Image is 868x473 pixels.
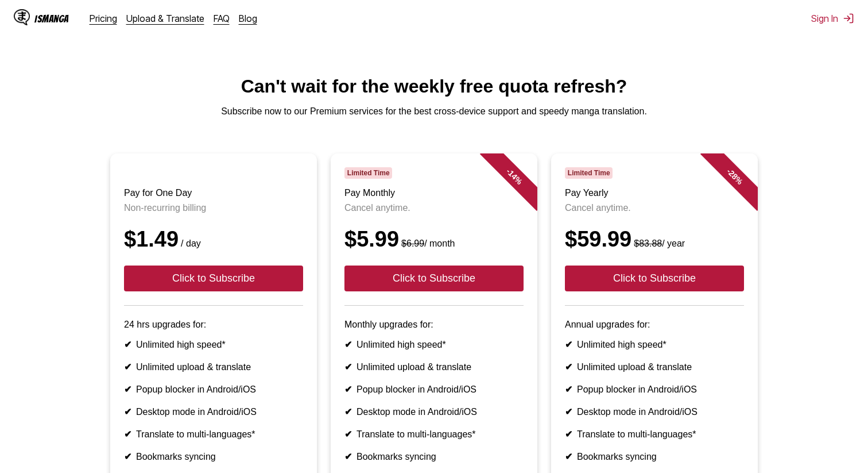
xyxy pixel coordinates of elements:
[179,239,201,248] small: / day
[344,203,524,213] p: Cancel anytime.
[124,362,131,372] b: ✔
[480,142,549,211] div: - 14 %
[124,429,131,439] b: ✔
[124,362,303,372] li: Unlimited upload & translate
[565,406,744,417] li: Desktop mode in Android/iOS
[124,266,303,291] button: Click to Subscribe
[239,13,257,24] a: Blog
[565,203,744,213] p: Cancel anytime.
[124,227,303,252] div: $1.49
[344,384,352,394] b: ✔
[631,239,685,248] small: / year
[344,167,392,179] span: Limited Time
[565,429,572,439] b: ✔
[401,239,424,248] s: $6.99
[344,451,524,462] li: Bookmarks syncing
[344,339,524,350] li: Unlimited high speed*
[124,340,131,349] b: ✔
[90,13,117,24] a: Pricing
[565,227,744,252] div: $59.99
[9,76,859,97] h1: Can't wait for the weekly free quota refresh?
[565,320,744,330] p: Annual upgrades for:
[565,362,572,372] b: ✔
[344,452,352,462] b: ✔
[9,106,859,117] p: Subscribe now to our Premium services for the best cross-device support and speedy manga translat...
[565,452,572,462] b: ✔
[344,320,524,330] p: Monthly upgrades for:
[565,429,744,440] li: Translate to multi-languages*
[565,451,744,462] li: Bookmarks syncing
[124,384,131,394] b: ✔
[565,188,744,198] h3: Pay Yearly
[344,227,524,252] div: $5.99
[634,239,662,248] s: $83.88
[344,340,352,349] b: ✔
[14,9,30,25] img: IsManga Logo
[124,320,303,330] p: 24 hrs upgrades for:
[565,266,744,291] button: Click to Subscribe
[344,429,524,440] li: Translate to multi-languages*
[124,406,303,417] li: Desktop mode in Android/iOS
[124,451,303,462] li: Bookmarks syncing
[14,9,90,28] a: IsManga LogoIsManga
[344,406,524,417] li: Desktop mode in Android/iOS
[126,13,204,24] a: Upload & Translate
[124,188,303,198] h3: Pay for One Day
[34,13,69,24] div: IsManga
[344,429,352,439] b: ✔
[565,362,744,372] li: Unlimited upload & translate
[124,452,131,462] b: ✔
[124,384,303,395] li: Popup blocker in Android/iOS
[811,13,854,24] button: Sign In
[344,188,524,198] h3: Pay Monthly
[843,13,854,24] img: Sign out
[124,339,303,350] li: Unlimited high speed*
[565,384,744,395] li: Popup blocker in Android/iOS
[565,407,572,417] b: ✔
[124,407,131,417] b: ✔
[344,362,524,372] li: Unlimited upload & translate
[124,203,303,213] p: Non-recurring billing
[344,362,352,372] b: ✔
[124,429,303,440] li: Translate to multi-languages*
[565,167,613,179] span: Limited Time
[399,239,455,248] small: / month
[344,266,524,291] button: Click to Subscribe
[344,407,352,417] b: ✔
[700,142,769,211] div: - 28 %
[565,384,572,394] b: ✔
[344,384,524,395] li: Popup blocker in Android/iOS
[565,339,744,350] li: Unlimited high speed*
[565,340,572,349] b: ✔
[214,13,230,24] a: FAQ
